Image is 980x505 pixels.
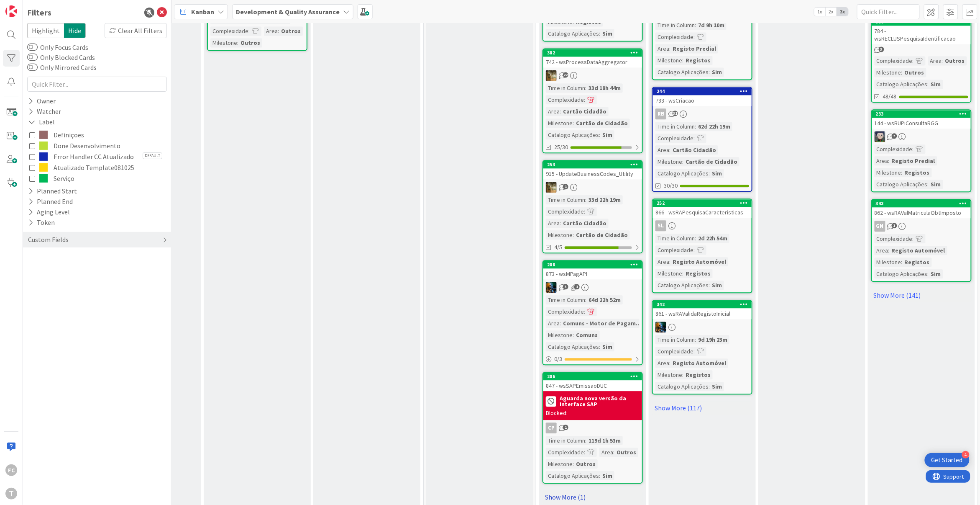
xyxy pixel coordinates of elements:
span: 1 [563,425,568,430]
div: 286847 - wsSAPEmissaoDUC [543,373,642,391]
div: Area [655,257,669,266]
div: Outros [574,459,598,469]
div: 873 - wsMPagAPI [543,268,642,279]
span: 3x [837,8,848,16]
span: : [560,219,561,228]
div: Catalogo Aplicações [655,281,709,290]
button: Serviço [29,173,165,184]
div: JC [653,322,752,332]
span: : [709,169,710,178]
span: : [599,342,600,351]
b: Development & Quality Assurance [236,8,340,16]
div: Outros [238,38,262,47]
span: 48/48 [883,92,897,101]
div: Comuns - Motor de Pagam... [561,319,643,328]
div: Registo Automóvel [670,257,728,266]
span: : [693,245,695,255]
button: Definições [29,129,165,140]
div: Sim [929,269,943,278]
span: : [888,156,890,165]
div: Milestone [875,258,901,267]
div: Time in Column [655,234,695,243]
span: : [682,56,683,65]
div: Clear All Filters [105,23,167,38]
div: Complexidade [875,234,913,243]
div: Milestone [546,230,573,240]
div: Catalogo Aplicações [546,471,599,480]
span: : [901,168,903,177]
span: 2x [826,8,837,16]
div: Planned End [27,196,74,207]
span: Default [143,152,162,159]
div: Complexidade [546,307,584,316]
span: : [709,382,710,391]
div: 2d 22h 54m [696,234,729,243]
span: : [928,269,929,278]
div: GN [872,221,971,232]
span: : [585,195,586,204]
div: 866 - wsRAPesquisaCaracteristicas [653,207,752,218]
div: Area [546,319,560,328]
div: Cartão de Cidadão [683,157,739,166]
span: : [584,95,585,104]
span: Done Desenvolvimento [54,140,120,151]
div: Sim [710,169,724,178]
div: Milestone [546,330,573,340]
div: Cartão Cidadão [670,145,718,155]
span: : [888,246,890,255]
img: Visit kanbanzone.com [5,5,17,17]
div: Planned Start [27,186,78,196]
span: : [584,207,585,216]
span: Highlight [27,23,64,38]
div: 342 [657,301,752,307]
div: Catalogo Aplicações [655,169,709,178]
div: Complexidade [655,245,693,255]
span: : [942,56,943,65]
div: Sim [929,180,943,189]
button: Done Desenvolvimento [29,140,165,151]
div: 343 [876,201,971,206]
span: : [573,119,574,128]
span: : [693,347,695,356]
div: Token [27,217,56,228]
div: Cartão de Cidadão [574,119,630,128]
div: 253915 - UpdateBusinessCodes_Utility [543,161,642,179]
div: SL [653,220,752,231]
div: Catalogo Aplicações [546,342,599,351]
div: 342 [653,301,752,308]
div: 233144 - wsBUPiConsultaRGG [872,110,971,129]
span: : [585,436,586,445]
span: : [695,234,696,243]
span: 1 [563,184,568,189]
span: : [682,269,683,278]
span: 1 [892,223,897,228]
span: Support [18,1,38,11]
div: Area [599,448,613,457]
div: Watcher [27,106,62,117]
a: Show More (141) [871,289,972,302]
input: Quick Filter... [857,4,920,19]
div: 119d 1h 53m [586,436,623,445]
span: Hide [64,23,86,38]
div: 252 [657,200,752,206]
span: : [669,257,670,266]
div: 288873 - wsMPagAPI [543,261,642,279]
div: 286 [547,374,642,379]
div: Milestone [210,38,237,47]
div: FC [5,464,17,476]
div: Outros [279,26,303,36]
span: : [585,83,586,93]
div: Area [875,246,888,255]
div: Registos [903,258,932,267]
span: : [585,295,586,304]
div: Get Started [931,456,963,464]
div: 382 [547,50,642,56]
span: 1 [574,284,580,289]
div: RB [655,108,666,119]
span: 3 [563,284,568,289]
div: Registo Predial [890,156,937,165]
a: Show More (1) [542,490,643,504]
div: Milestone [546,459,573,469]
div: Filters [27,6,51,19]
div: Sim [929,80,943,89]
